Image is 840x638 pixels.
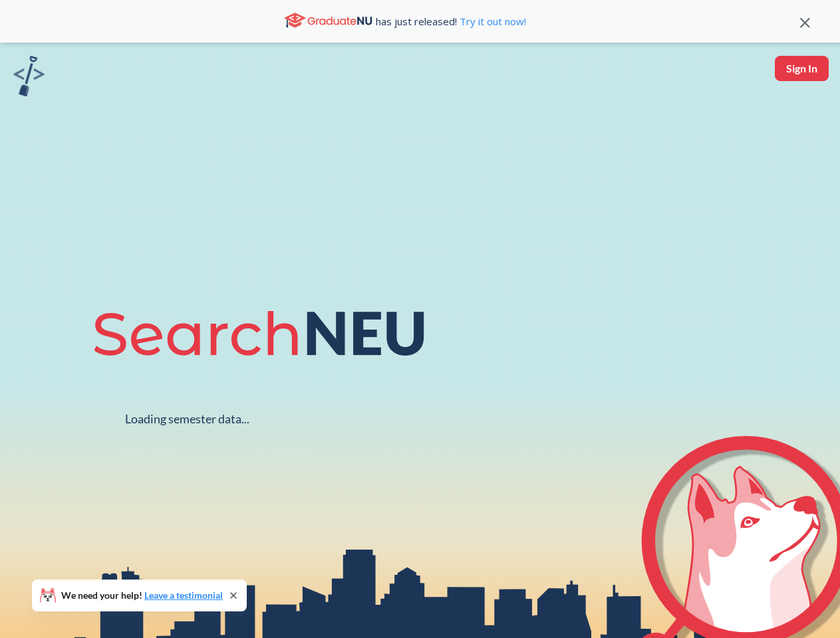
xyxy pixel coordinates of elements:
[13,56,45,100] a: sandbox logo
[376,14,526,29] span: has just released!
[13,56,45,96] img: sandbox logo
[775,56,829,81] button: Sign In
[61,591,223,600] span: We need your help!
[125,411,249,427] div: Loading semester data...
[144,589,223,601] a: Leave a testimonial
[457,15,526,28] a: Try it out now!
